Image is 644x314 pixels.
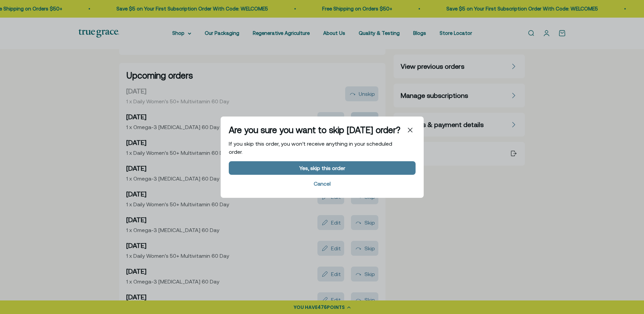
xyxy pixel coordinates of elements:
span: Cancel [229,177,416,189]
span: Close [405,125,416,135]
button: Yes, skip this order [229,161,416,174]
div: Cancel [314,181,331,186]
div: Yes, skip this order [299,165,345,170]
span: If you skip this order, you won’t receive anything in your scheduled order. [229,140,392,154]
